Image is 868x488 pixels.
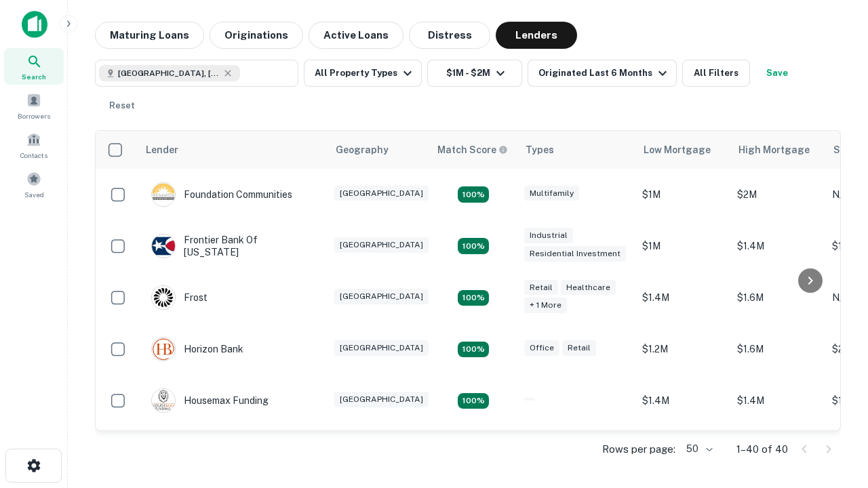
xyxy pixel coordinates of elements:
[152,235,175,258] img: picture
[736,441,788,457] p: 1–40 of 40
[24,189,44,200] span: Saved
[20,150,47,161] span: Contacts
[730,169,825,220] td: $2M
[152,286,175,309] img: picture
[635,323,730,375] td: $1.2M
[635,131,730,169] th: Low Mortgage
[458,290,489,306] div: Matching Properties: 4, hasApolloMatch: undefined
[562,340,596,356] div: Retail
[151,388,269,413] div: Housemax Funding
[458,393,489,409] div: Matching Properties: 4, hasApolloMatch: undefined
[151,337,243,361] div: Horizon Bank
[22,71,46,82] span: Search
[800,336,868,401] iframe: Chat Widget
[644,142,711,158] div: Low Mortgage
[526,142,554,158] div: Types
[152,338,175,361] img: picture
[151,285,208,310] div: Frost
[538,65,671,81] div: Originated Last 6 Months
[334,289,429,304] div: [GEOGRAPHIC_DATA]
[730,272,825,323] td: $1.6M
[334,340,429,356] div: [GEOGRAPHIC_DATA]
[738,142,810,158] div: High Mortgage
[334,392,429,407] div: [GEOGRAPHIC_DATA]
[152,389,175,412] img: picture
[524,280,558,296] div: Retail
[730,220,825,272] td: $1.4M
[524,340,559,356] div: Office
[138,131,328,169] th: Lender
[437,142,508,157] div: Capitalize uses an advanced AI algorithm to match your search with the best lender. The match sco...
[730,131,825,169] th: High Mortgage
[328,131,429,169] th: Geography
[458,238,489,254] div: Matching Properties: 4, hasApolloMatch: undefined
[528,60,677,87] button: Originated Last 6 Months
[524,246,626,262] div: Residential Investment
[437,142,505,157] h6: Match Score
[635,272,730,323] td: $1.4M
[4,127,64,163] a: Contacts
[118,67,220,79] span: [GEOGRAPHIC_DATA], [GEOGRAPHIC_DATA], [GEOGRAPHIC_DATA]
[730,323,825,375] td: $1.6M
[152,183,175,206] img: picture
[517,131,635,169] th: Types
[681,439,715,459] div: 50
[730,426,825,478] td: $1.6M
[210,22,303,49] button: Originations
[334,186,429,201] div: [GEOGRAPHIC_DATA]
[682,60,750,87] button: All Filters
[635,426,730,478] td: $1.4M
[4,87,64,124] a: Borrowers
[336,142,389,158] div: Geography
[409,22,490,49] button: Distress
[635,169,730,220] td: $1M
[4,48,64,85] a: Search
[458,186,489,203] div: Matching Properties: 4, hasApolloMatch: undefined
[524,186,579,201] div: Multifamily
[95,22,204,49] button: Maturing Loans
[429,131,517,169] th: Capitalize uses an advanced AI algorithm to match your search with the best lender. The match sco...
[151,234,314,258] div: Frontier Bank Of [US_STATE]
[524,298,567,313] div: + 1 more
[730,375,825,426] td: $1.4M
[309,22,403,49] button: Active Loans
[334,237,429,253] div: [GEOGRAPHIC_DATA]
[22,11,47,38] img: capitalize-icon.png
[151,182,292,207] div: Foundation Communities
[304,60,422,87] button: All Property Types
[100,92,144,119] button: Reset
[4,166,64,203] a: Saved
[458,342,489,358] div: Matching Properties: 4, hasApolloMatch: undefined
[755,60,799,87] button: Save your search to get updates of matches that match your search criteria.
[146,142,178,158] div: Lender
[524,228,573,243] div: Industrial
[496,22,577,49] button: Lenders
[635,220,730,272] td: $1M
[427,60,522,87] button: $1M - $2M
[635,375,730,426] td: $1.4M
[602,441,675,457] p: Rows per page:
[561,280,616,296] div: Healthcare
[18,110,50,121] span: Borrowers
